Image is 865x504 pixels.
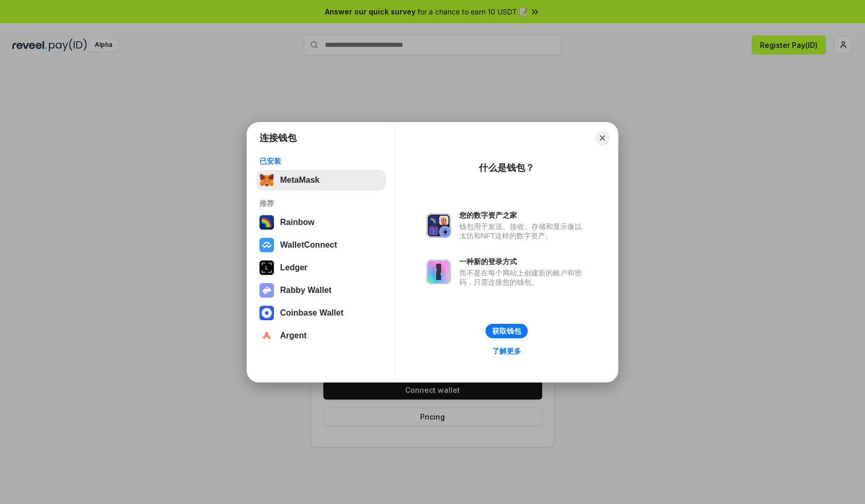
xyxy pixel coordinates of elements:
[259,306,274,320] img: svg+xml,%3Csvg%20width%3D%2228%22%20height%3D%2228%22%20viewBox%3D%220%200%2028%2028%22%20fill%3D...
[256,280,386,301] button: Rabby Wallet
[486,344,527,358] a: 了解更多
[259,238,274,252] img: svg+xml,%3Csvg%20width%3D%2228%22%20height%3D%2228%22%20viewBox%3D%220%200%2028%2028%22%20fill%3D...
[259,173,274,187] img: svg+xml,%3Csvg%20fill%3D%22none%22%20height%3D%2233%22%20viewBox%3D%220%200%2035%2033%22%20width%...
[486,324,528,338] button: 获取钱包
[259,132,297,144] h1: 连接钱包
[259,260,274,275] img: svg+xml,%3Csvg%20xmlns%3D%22http%3A%2F%2Fwww.w3.org%2F2000%2Fsvg%22%20width%3D%2228%22%20height%3...
[259,283,274,298] img: svg+xml,%3Csvg%20xmlns%3D%22http%3A%2F%2Fwww.w3.org%2F2000%2Fsvg%22%20fill%3D%22none%22%20viewBox...
[459,222,587,240] div: 钱包用于发送、接收、存储和显示像以太坊和NFT这样的数字资产。
[280,263,307,272] div: Ledger
[256,257,386,278] button: Ledger
[479,162,534,174] div: 什么是钱包？
[492,346,521,356] div: 了解更多
[280,176,319,185] div: MetaMask
[459,211,587,220] div: 您的数字资产之家
[259,199,383,208] div: 推荐
[459,257,587,266] div: 一种新的登录方式
[256,325,386,346] button: Argent
[492,326,521,336] div: 获取钱包
[280,286,332,295] div: Rabby Wallet
[426,213,451,238] img: svg+xml,%3Csvg%20xmlns%3D%22http%3A%2F%2Fwww.w3.org%2F2000%2Fsvg%22%20fill%3D%22none%22%20viewBox...
[280,218,315,227] div: Rainbow
[256,235,386,255] button: WalletConnect
[259,157,383,166] div: 已安装
[259,328,274,343] img: svg+xml,%3Csvg%20width%3D%2228%22%20height%3D%2228%22%20viewBox%3D%220%200%2028%2028%22%20fill%3D...
[426,259,451,284] img: svg+xml,%3Csvg%20xmlns%3D%22http%3A%2F%2Fwww.w3.org%2F2000%2Fsvg%22%20fill%3D%22none%22%20viewBox...
[256,303,386,323] button: Coinbase Wallet
[256,212,386,233] button: Rainbow
[259,215,274,230] img: svg+xml,%3Csvg%20width%3D%22120%22%20height%3D%22120%22%20viewBox%3D%220%200%20120%20120%22%20fil...
[280,240,337,250] div: WalletConnect
[280,331,307,340] div: Argent
[459,268,587,287] div: 而不是在每个网站上创建新的账户和密码，只需连接您的钱包。
[280,308,343,318] div: Coinbase Wallet
[595,131,610,145] button: Close
[256,170,386,190] button: MetaMask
